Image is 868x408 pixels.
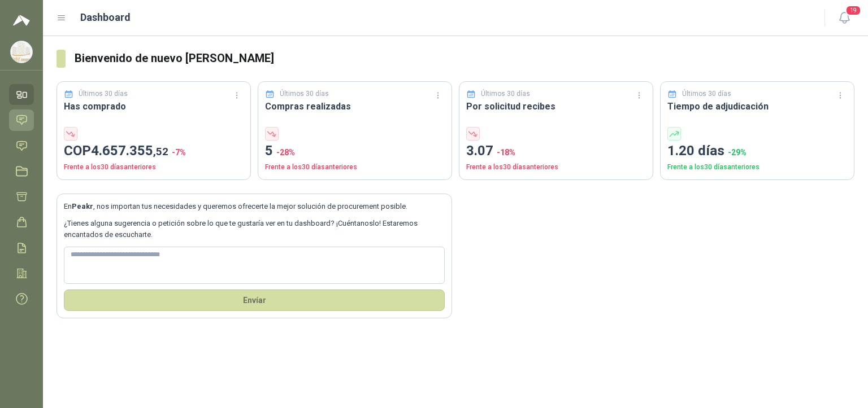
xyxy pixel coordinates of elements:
[728,148,747,157] span: -29 %
[80,10,131,25] h1: Dashboard
[276,148,295,157] span: -28 %
[845,5,861,16] span: 19
[265,99,445,113] h3: Compras realizadas
[11,41,32,63] img: Company Logo
[79,89,128,99] p: Últimos 30 días
[64,201,445,212] p: En , nos importan tus necesidades y queremos ofrecerte la mejor solución de procurement posible.
[466,99,646,113] h3: Por solicitud recibes
[72,202,93,210] b: Peakr
[64,141,244,162] p: COP
[466,162,646,173] p: Frente a los 30 días anteriores
[64,99,244,113] h3: Has comprado
[466,141,646,162] p: 3.07
[682,89,731,99] p: Últimos 30 días
[497,148,515,157] span: -18 %
[64,218,445,241] p: ¿Tienes alguna sugerencia o petición sobre lo que te gustaría ver en tu dashboard? ¡Cuéntanoslo! ...
[667,141,847,162] p: 1.20 días
[153,145,168,158] span: ,52
[481,89,530,99] p: Últimos 30 días
[667,99,847,113] h3: Tiempo de adjudicación
[91,143,168,159] span: 4.657.355
[75,50,854,67] h3: Bienvenido de nuevo [PERSON_NAME]
[13,14,30,27] img: Logo peakr
[172,148,186,157] span: -7 %
[280,89,329,99] p: Últimos 30 días
[667,162,847,173] p: Frente a los 30 días anteriores
[834,8,854,28] button: 19
[64,289,445,311] button: Envíar
[64,162,244,173] p: Frente a los 30 días anteriores
[265,141,445,162] p: 5
[265,162,445,173] p: Frente a los 30 días anteriores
